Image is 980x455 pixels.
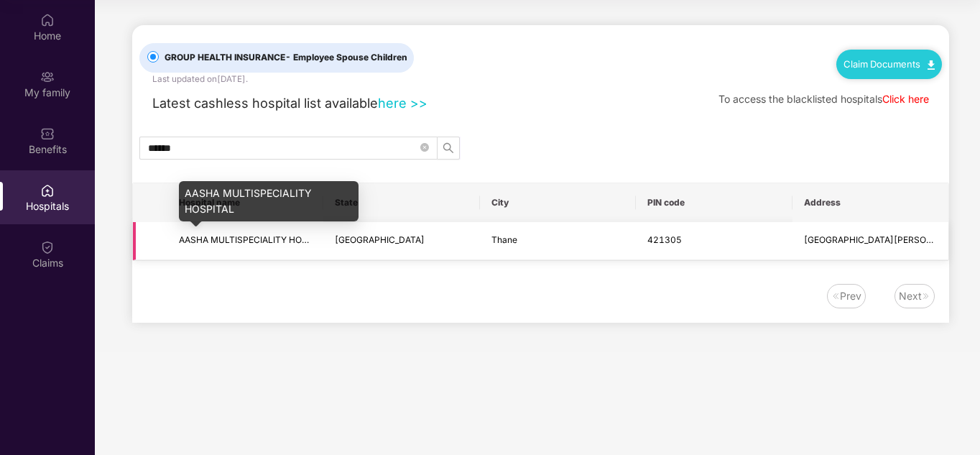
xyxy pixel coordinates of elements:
[40,13,55,27] img: svg+xml;base64,PHN2ZyBpZD0iSG9tZSIgeG1sbnM9Imh0dHA6Ly93d3cudzMub3JnLzIwMDAvc3ZnIiB3aWR0aD0iMjAiIG...
[40,127,55,141] img: svg+xml;base64,PHN2ZyBpZD0iQmVuZWZpdHMiIHhtbG5zPSJodHRwOi8vd3d3LnczLm9yZy8yMDAwL3N2ZyIgd2lkdGg9Ij...
[804,234,965,245] span: [GEOGRAPHIC_DATA][PERSON_NAME]
[378,95,427,111] a: here >>
[323,222,479,260] td: Maharashtra
[167,183,323,222] th: Hospital name
[882,93,929,105] a: Click here
[480,222,636,260] td: Thane
[804,197,937,208] span: Address
[179,234,331,245] span: AASHA MULTISPECIALITY HOSPITAL
[840,288,861,304] div: Prev
[285,52,407,63] span: - Employee Spouse Children
[420,143,429,152] span: close-circle
[40,240,55,254] img: svg+xml;base64,PHN2ZyBpZD0iQ2xhaW0iIHhtbG5zPSJodHRwOi8vd3d3LnczLm9yZy8yMDAwL3N2ZyIgd2lkdGg9IjIwIi...
[179,197,312,208] span: Hospital name
[438,142,459,154] span: search
[928,60,935,70] img: svg+xml;base64,PHN2ZyB4bWxucz0iaHR0cDovL3d3dy53My5vcmcvMjAwMC9zdmciIHdpZHRoPSIxMC40IiBoZWlnaHQ9Ij...
[647,234,682,245] span: 421305
[922,292,930,300] img: svg+xml;base64,PHN2ZyB4bWxucz0iaHR0cDovL3d3dy53My5vcmcvMjAwMC9zdmciIHdpZHRoPSIxNiIgaGVpZ2h0PSIxNi...
[792,183,948,222] th: Address
[843,58,935,70] a: Claim Documents
[437,137,460,160] button: search
[420,141,429,155] span: close-circle
[335,234,425,245] span: [GEOGRAPHIC_DATA]
[899,288,922,304] div: Next
[491,234,517,245] span: Thane
[167,222,323,260] td: AASHA MULTISPECIALITY HOSPITAL
[323,183,479,222] th: State
[831,292,840,300] img: svg+xml;base64,PHN2ZyB4bWxucz0iaHR0cDovL3d3dy53My5vcmcvMjAwMC9zdmciIHdpZHRoPSIxNiIgaGVpZ2h0PSIxNi...
[792,222,948,260] td: 1st Floor, Rajlaxmi Complex, Bhiwandi Road
[40,70,55,84] img: svg+xml;base64,PHN2ZyB3aWR0aD0iMjAiIGhlaWdodD0iMjAiIHZpZXdCb3g9IjAgMCAyMCAyMCIgZmlsbD0ibm9uZSIgeG...
[718,93,882,105] span: To access the blacklisted hospitals
[159,51,413,65] span: GROUP HEALTH INSURANCE
[40,183,55,198] img: svg+xml;base64,PHN2ZyBpZD0iSG9zcGl0YWxzIiB4bWxucz0iaHR0cDovL3d3dy53My5vcmcvMjAwMC9zdmciIHdpZHRoPS...
[152,73,248,86] div: Last updated on [DATE] .
[636,183,792,222] th: PIN code
[152,95,378,111] span: Latest cashless hospital list available
[480,183,636,222] th: City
